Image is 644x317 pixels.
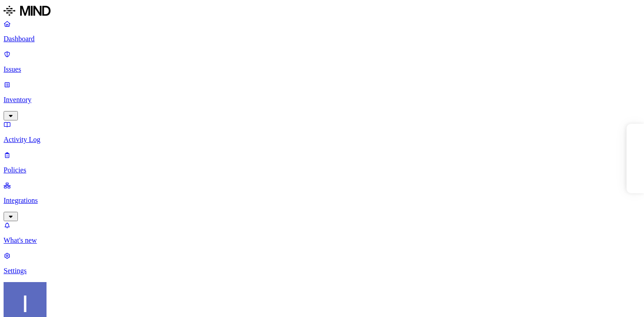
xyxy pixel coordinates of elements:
a: Settings [4,252,640,275]
a: Inventory [4,81,640,119]
p: Policies [4,166,640,174]
p: What's new [4,236,640,244]
p: Settings [4,267,640,275]
a: Dashboard [4,20,640,43]
a: What's new [4,221,640,244]
a: Activity Log [4,120,640,144]
p: Activity Log [4,136,640,144]
a: MIND [4,4,640,20]
p: Issues [4,65,640,73]
img: MIND [4,4,51,18]
p: Inventory [4,96,640,104]
a: Policies [4,151,640,174]
a: Issues [4,50,640,73]
a: Integrations [4,181,640,220]
p: Integrations [4,197,640,205]
p: Dashboard [4,35,640,43]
